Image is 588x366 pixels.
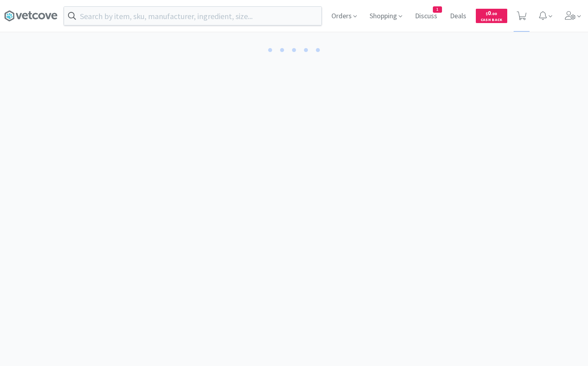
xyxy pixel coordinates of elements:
[447,13,469,20] a: Deals
[491,11,497,16] span: . 00
[412,13,440,20] a: Discuss1
[433,7,442,12] span: 1
[476,5,507,27] a: $0.00Cash Back
[486,11,488,16] span: $
[64,7,321,25] input: Search by item, sku, manufacturer, ingredient, size...
[481,18,502,23] span: Cash Back
[486,9,497,17] span: 0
